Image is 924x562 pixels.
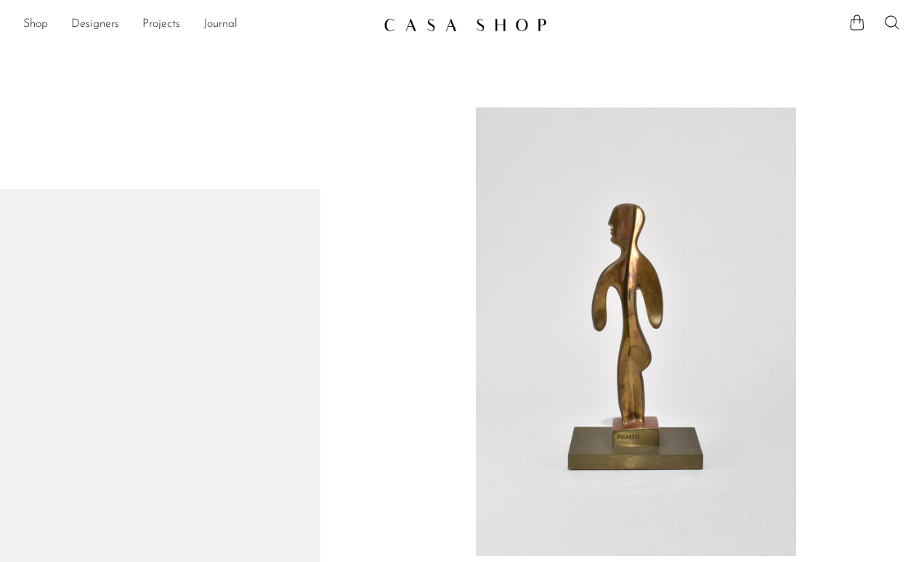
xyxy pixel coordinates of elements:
[71,15,119,34] a: Designers
[23,12,372,37] ul: NEW HEADER MENU
[23,12,372,37] nav: Desktop navigation
[23,15,48,34] a: Shop
[203,15,238,34] a: Journal
[142,15,180,34] a: Projects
